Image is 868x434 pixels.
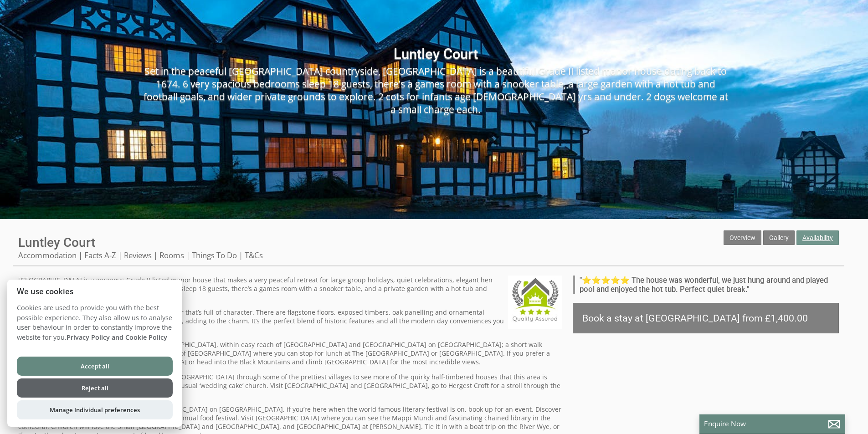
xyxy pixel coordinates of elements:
a: Privacy Policy and Cookie Policy [67,333,167,342]
a: Accommodation [18,250,77,260]
button: Reject all [17,378,173,398]
a: Overview [724,230,761,245]
a: Gallery [763,230,795,245]
h2: We use cookies [7,287,182,296]
a: Reviews [124,250,152,260]
a: Facts A-Z [84,250,116,260]
a: Rooms [159,250,184,260]
p: You’ll find plenty to see and do nearby; follow the [GEOGRAPHIC_DATA] through some of the prettie... [18,373,562,398]
a: Things To Do [192,250,237,260]
p: Set in the peaceful [GEOGRAPHIC_DATA] countryside, [GEOGRAPHIC_DATA] is a beautiful Grade II list... [140,65,732,116]
blockquote: "⭐⭐⭐⭐⭐ The house was wonderful, we just hung around and played pool and enjoyed the hot tub. Perf... [573,276,839,294]
button: Manage Individual preferences [17,400,173,419]
a: Availability [796,230,839,245]
h2: Luntley Court [13,46,859,62]
p: Cookies are used to provide you with the best possible experience. They also allow us to analyse ... [7,303,182,349]
img: Sleeps12.com - Quality Assured - 4 Star Award [508,276,562,329]
p: The backdrop is the glorious countryside of [GEOGRAPHIC_DATA], within easy reach of [GEOGRAPHIC_D... [18,340,562,366]
a: T&Cs [245,250,263,260]
p: Inside is absolutely wonderful – a rambling old manor that’s full of character. There are flagsto... [18,308,562,334]
button: Accept all [17,357,173,376]
a: Book a stay at [GEOGRAPHIC_DATA] from £1,400.00 [573,303,839,333]
a: Luntley Court [18,235,95,250]
p: Enquire Now [704,419,841,429]
p: [GEOGRAPHIC_DATA] is a gorgeous Grade II listed manor house that makes a very peaceful retreat fo... [18,276,562,301]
